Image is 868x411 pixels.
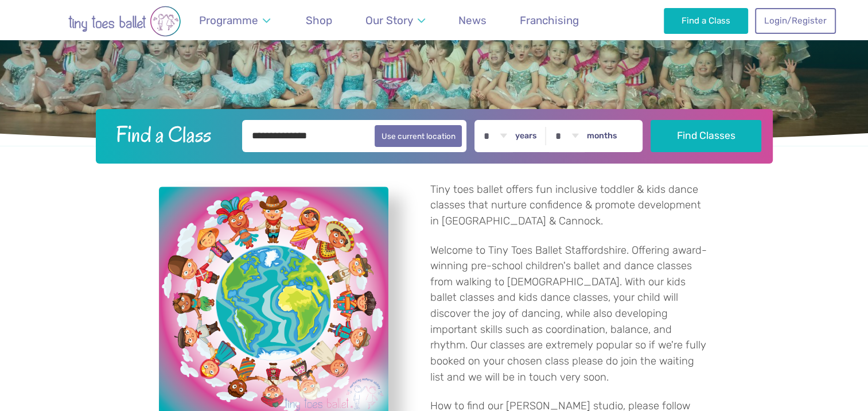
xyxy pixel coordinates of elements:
[306,14,332,27] span: Shop
[375,125,462,147] button: Use current location
[515,7,585,34] a: Franchising
[430,243,710,385] p: Welcome to Tiny Toes Ballet Staffordshire. Offering award-winning pre-school children's ballet an...
[199,14,258,27] span: Programme
[458,14,486,27] span: News
[301,7,338,34] a: Shop
[664,8,748,33] a: Find a Class
[755,8,835,33] a: Login/Register
[194,7,276,34] a: Programme
[515,131,537,141] label: years
[651,120,761,152] button: Find Classes
[587,131,617,141] label: months
[107,120,234,149] h2: Find a Class
[430,182,710,230] p: Tiny toes ballet offers fun inclusive toddler & kids dance classes that nurture confidence & prom...
[520,14,579,27] span: Franchising
[360,7,430,34] a: Our Story
[33,6,216,37] img: tiny toes ballet
[453,7,492,34] a: News
[365,14,413,27] span: Our Story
